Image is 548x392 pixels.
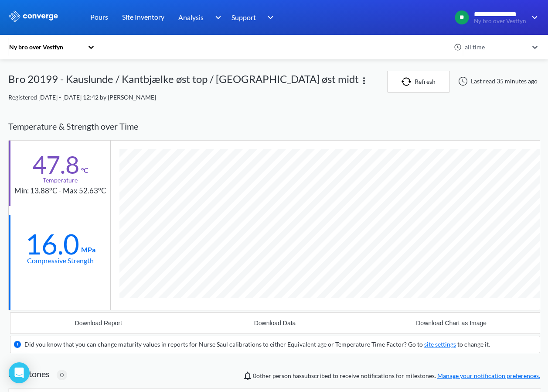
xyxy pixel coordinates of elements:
[8,113,540,140] div: Temperature & Strength over Time
[8,42,83,52] div: Ny bro over Vestfyn
[416,320,487,327] div: Download Chart as Image
[242,371,253,381] img: notifications-icon.svg
[402,77,415,86] img: icon-refresh.svg
[8,71,359,93] div: Bro 20199 - Kauslunde / Kantbjælke øst top / [GEOGRAPHIC_DATA] øst midt
[25,233,79,255] div: 16.0
[75,320,122,327] div: Download Report
[463,42,528,52] div: all time
[254,320,296,327] div: Download Data
[32,154,79,175] div: 47.8
[262,12,276,23] img: downArrow.svg
[454,43,462,51] img: icon-clock.svg
[187,313,363,334] button: Download Data
[8,93,156,101] span: Registered [DATE] - [DATE] 12:42 by [PERSON_NAME]
[43,175,78,185] div: Temperature
[9,362,30,383] div: Open Intercom Messenger
[60,370,64,380] span: 0
[474,18,526,24] span: Ny bro over Vestfyn
[8,368,50,379] h2: Milestones
[387,71,450,93] button: Refresh
[437,372,540,379] a: Manage your notification preferences.
[24,340,490,349] div: Did you know that you can change maturity values in reports for Nurse Saul calibrations to either...
[253,372,271,379] span: 0 other
[8,10,59,22] img: logo_ewhite.svg
[209,12,223,23] img: downArrow.svg
[27,255,94,266] div: Compressive Strength
[359,76,369,86] img: more.svg
[424,340,456,348] a: site settings
[363,313,540,334] button: Download Chart as Image
[253,371,540,381] span: person has subscribed to receive notifications for milestones.
[526,12,540,23] img: downArrow.svg
[178,12,204,23] span: Analysis
[231,12,256,23] span: Support
[453,76,540,86] div: Last read 35 minutes ago
[14,185,106,197] div: Min: 13.88°C - Max 52.63°C
[10,313,187,334] button: Download Report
